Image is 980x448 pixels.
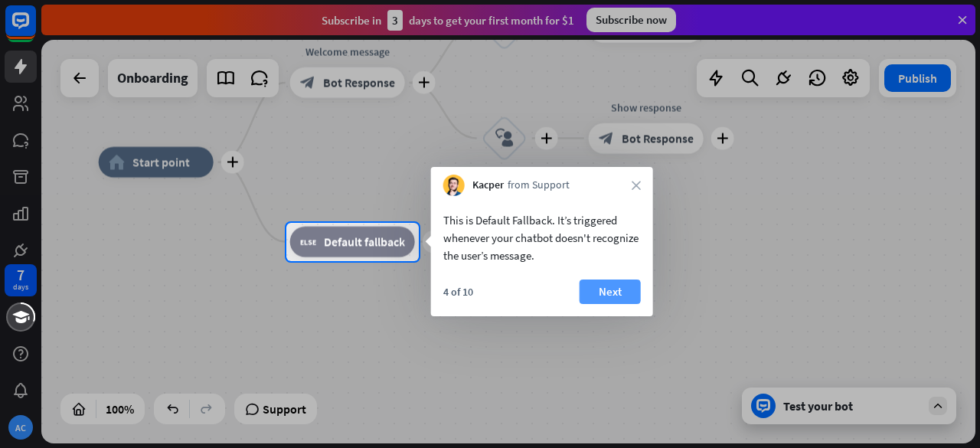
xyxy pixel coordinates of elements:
[443,285,473,299] div: 4 of 10
[508,178,570,193] span: from Support
[12,6,58,52] button: Open LiveChat chat widget
[632,181,641,190] i: close
[580,280,641,304] button: Next
[324,234,405,250] span: Default fallback
[300,234,316,250] i: block_fallback
[443,211,641,264] div: This is Default Fallback. It’s triggered whenever your chatbot doesn't recognize the user’s message.
[472,178,504,193] span: Kacper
